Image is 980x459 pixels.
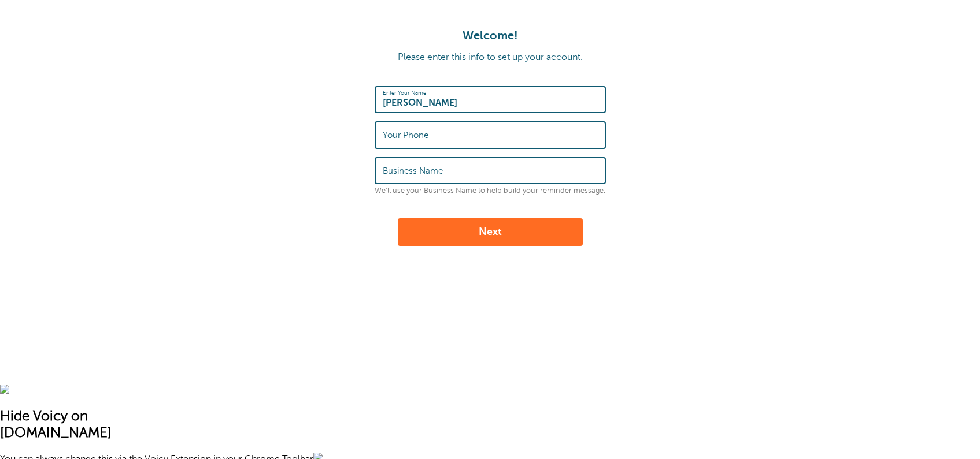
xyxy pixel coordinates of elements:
[383,89,426,96] label: Enter Your Name
[12,29,968,43] h1: Welcome!
[383,130,428,140] label: Your Phone
[12,52,968,63] p: Please enter this info to set up your account.
[375,186,606,195] p: We'll use your Business Name to help build your reminder message.
[383,166,443,176] label: Business Name
[398,218,583,246] button: Next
